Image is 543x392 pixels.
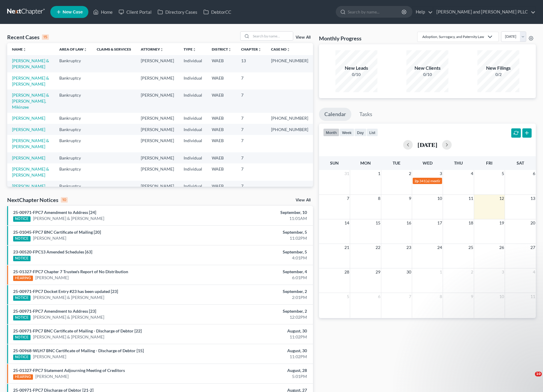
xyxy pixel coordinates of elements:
[501,268,505,276] span: 3
[251,32,293,40] input: Search by name...
[406,65,448,72] div: New Clients
[155,7,200,17] a: Directory Cases
[92,43,136,55] th: Claims & Services
[470,268,474,276] span: 2
[13,216,31,222] div: NOTICE
[13,355,31,360] div: NOTICE
[437,195,443,202] span: 10
[499,293,505,300] span: 10
[530,219,536,227] span: 20
[136,135,179,152] td: [PERSON_NAME]
[179,181,207,192] td: Individual
[33,294,104,300] a: [PERSON_NAME] & [PERSON_NAME]
[213,229,307,235] div: September, 5
[437,244,443,251] span: 24
[200,7,234,17] a: DebtorCC
[55,124,92,135] td: Bankruptcy
[406,268,412,276] span: 30
[236,163,266,180] td: 7
[377,293,381,300] span: 6
[207,113,236,124] td: WAEB
[433,7,536,17] a: [PERSON_NAME] and [PERSON_NAME] PLLC
[454,160,463,165] span: Thu
[346,293,350,300] span: 5
[419,179,477,183] span: 341(a) meeting for [PERSON_NAME]
[375,268,381,276] span: 29
[13,210,96,215] a: 25-00971-FPC7 Amendment to Address [24]
[213,255,307,261] div: 4:01PM
[13,236,31,241] div: NOTICE
[213,373,307,379] div: 5:01PM
[335,72,377,78] div: 0/10
[423,160,432,165] span: Wed
[33,354,66,360] a: [PERSON_NAME]
[55,55,92,72] td: Bankruptcy
[61,197,68,203] div: 10
[13,374,33,380] div: HEARING
[266,124,313,135] td: [PHONE_NUMBER]
[532,268,536,276] span: 4
[319,108,351,121] a: Calendar
[486,160,492,165] span: Fri
[468,219,474,227] span: 18
[236,135,266,152] td: 7
[408,195,412,202] span: 9
[55,113,92,124] td: Bankruptcy
[213,308,307,314] div: September, 2
[213,275,307,281] div: 6:01PM
[13,335,31,340] div: NOTICE
[236,72,266,89] td: 7
[523,372,537,386] iframe: Intercom live chat
[13,368,125,373] a: 25-01327-FPC7 Statement Adjourning Meeting of Creditors
[207,135,236,152] td: WAEB
[184,47,196,51] a: Typeunfold_more
[213,209,307,215] div: September, 10
[12,183,45,189] a: [PERSON_NAME]
[287,48,290,51] i: unfold_more
[207,89,236,113] td: WAEB
[213,269,307,275] div: September, 4
[354,108,378,121] a: Tasks
[7,196,68,203] div: NextChapter Notices
[319,35,362,42] h3: Monthly Progress
[207,152,236,163] td: WAEB
[532,170,536,177] span: 6
[339,128,354,136] button: week
[213,288,307,294] div: September, 2
[499,244,505,251] span: 26
[84,48,87,51] i: unfold_more
[12,166,49,177] a: [PERSON_NAME] & [PERSON_NAME]
[393,160,400,165] span: Tue
[354,128,367,136] button: day
[530,195,536,202] span: 13
[335,65,377,72] div: New Leads
[136,181,179,192] td: [PERSON_NAME]
[13,249,92,254] a: 23-00520-FPC13 Amended Schedules [63]
[136,152,179,163] td: [PERSON_NAME]
[136,163,179,180] td: [PERSON_NAME]
[213,249,307,255] div: September, 5
[35,373,69,379] a: [PERSON_NAME]
[418,142,437,148] h2: [DATE]
[13,295,31,301] div: NOTICE
[375,219,381,227] span: 15
[23,48,26,51] i: unfold_more
[55,135,92,152] td: Bankruptcy
[296,35,311,39] a: View All
[179,89,207,113] td: Individual
[207,124,236,135] td: WAEB
[13,276,33,281] div: HEARING
[348,6,403,17] input: Search by name...
[33,314,104,320] a: [PERSON_NAME] & [PERSON_NAME]
[408,293,412,300] span: 7
[406,72,448,78] div: 0/10
[33,215,104,221] a: [PERSON_NAME] & [PERSON_NAME]
[213,235,307,241] div: 11:02PM
[236,89,266,113] td: 7
[63,10,83,14] span: New Case
[470,170,474,177] span: 4
[271,47,290,51] a: Case Nounfold_more
[35,275,69,281] a: [PERSON_NAME]
[193,48,196,51] i: unfold_more
[12,138,49,149] a: [PERSON_NAME] & [PERSON_NAME]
